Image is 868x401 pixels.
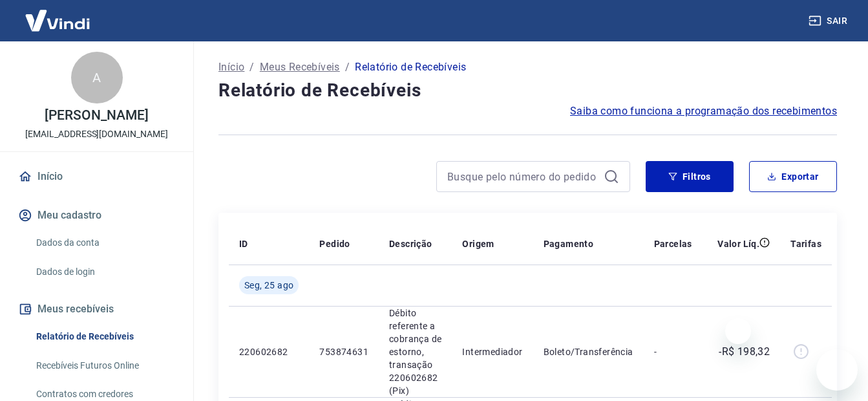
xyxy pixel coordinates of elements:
p: Parcelas [654,237,692,250]
button: Filtros [646,161,734,192]
p: Descrição [389,237,432,250]
a: Recebíveis Futuros Online [31,352,178,379]
p: Origem [462,237,494,250]
a: Relatório de Recebíveis [31,323,178,350]
p: Relatório de Recebíveis [355,60,466,75]
iframe: Close message [725,318,751,344]
p: Tarifas [790,237,821,250]
p: Intermediador [462,345,522,358]
p: [EMAIL_ADDRESS][DOMAIN_NAME] [25,127,168,141]
p: Pagamento [544,237,594,250]
p: Boleto/Transferência [544,345,633,358]
a: Saiba como funciona a programação dos recebimentos [570,103,837,119]
p: 753874631 [319,345,368,358]
input: Busque pelo número do pedido [447,167,598,186]
div: A [71,52,123,103]
p: Pedido [319,237,350,250]
p: Débito referente a cobrança de estorno, transação 220602682 (Pix) [389,307,441,397]
p: / [345,60,350,75]
p: [PERSON_NAME] [45,109,148,122]
button: Meus recebíveis [16,295,178,323]
a: Dados de login [31,259,178,285]
a: Dados da conta [31,230,178,256]
p: 220602682 [239,345,299,358]
button: Sair [806,9,852,33]
iframe: Button to launch messaging window [816,349,858,391]
p: -R$ 198,32 [719,344,770,360]
a: Início [16,162,178,191]
button: Exportar [749,161,837,192]
img: Vindi [16,1,100,40]
span: Seg, 25 ago [244,279,293,292]
p: Valor Líq. [717,237,759,250]
a: Meus Recebíveis [260,60,340,75]
p: / [249,60,254,75]
p: ID [239,237,248,250]
h4: Relatório de Recebíveis [218,78,837,103]
button: Meu cadastro [16,201,178,230]
a: Início [218,60,244,75]
p: - [654,345,692,358]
